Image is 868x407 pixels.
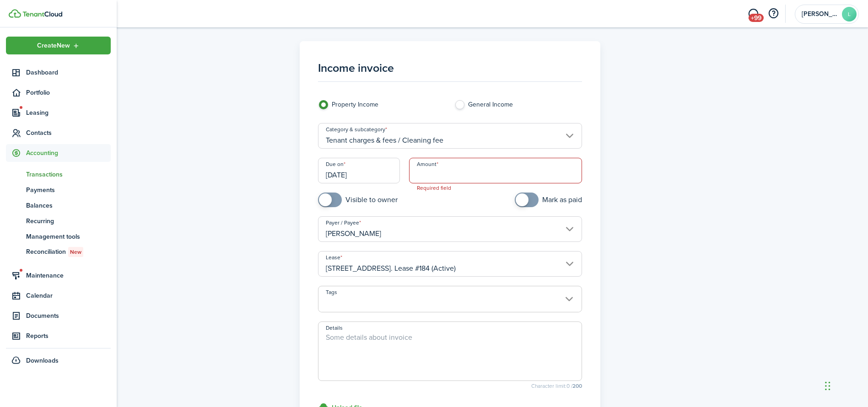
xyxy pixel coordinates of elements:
a: Payments [6,182,111,198]
span: Management tools [26,232,111,241]
b: 200 [572,382,582,390]
a: Dashboard [6,64,111,81]
button: Open menu [6,37,111,54]
span: Leasing [26,108,111,118]
a: Reports [6,327,111,345]
label: Property Income [318,100,445,114]
h1: Income invoice [318,59,582,82]
span: Payments [26,185,111,195]
span: Create New [37,43,70,49]
span: Downloads [26,356,59,365]
input: mm/dd/yyyy [318,158,400,183]
span: Contacts [26,128,111,138]
avatar-text: L [842,7,857,21]
span: Calendar [26,291,111,300]
label: General Income [454,100,582,114]
span: Reports [26,331,111,341]
a: Balances [6,198,111,213]
a: ReconciliationNew [6,244,111,260]
span: Portfolio [26,88,111,97]
span: Balances [26,201,111,210]
span: Accounting [26,148,111,158]
img: TenantCloud [22,11,62,17]
a: Recurring [6,213,111,229]
span: Recurring [26,216,111,226]
span: Documents [26,311,111,321]
span: New [70,248,81,256]
span: Lydia [802,11,838,17]
span: Dashboard [26,68,111,77]
div: Drag [825,372,830,400]
iframe: Chat Widget [716,308,868,407]
button: Open resource center [766,6,781,21]
img: TenantCloud [9,9,21,18]
small: Character limit: 0 / [318,383,582,389]
span: Reconciliation [26,247,111,257]
span: Transactions [26,170,111,179]
a: Transactions [6,166,111,182]
span: Required field [410,183,458,193]
span: Maintenance [26,271,111,280]
a: Messaging [744,2,762,26]
a: Management tools [6,229,111,244]
span: +99 [749,14,764,22]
